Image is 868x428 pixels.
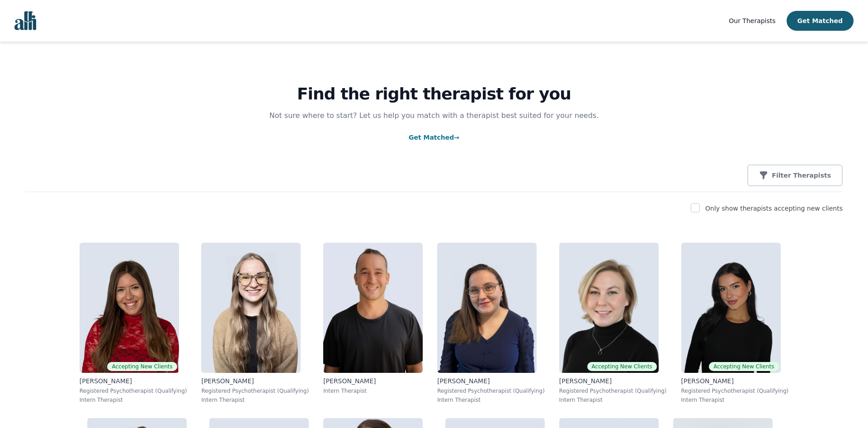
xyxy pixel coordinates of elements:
[559,387,667,395] p: Registered Psychotherapist (Qualifying)
[705,205,843,212] label: Only show therapists accepting new clients
[107,362,177,371] span: Accepting New Clients
[747,165,843,186] button: Filter Therapists
[323,243,423,373] img: Kavon_Banejad
[729,17,775,24] span: Our Therapists
[80,396,187,404] p: Intern Therapist
[80,387,187,395] p: Registered Psychotherapist (Qualifying)
[454,134,459,141] span: →
[80,243,179,373] img: Alisha_Levine
[437,376,545,386] p: [PERSON_NAME]
[437,387,545,395] p: Registered Psychotherapist (Qualifying)
[587,362,657,371] span: Accepting New Clients
[201,243,301,373] img: Faith_Woodley
[709,362,778,371] span: Accepting New Clients
[729,15,775,26] a: Our Therapists
[25,85,843,103] h1: Find the right therapist for you
[681,396,789,404] p: Intern Therapist
[787,11,854,31] button: Get Matched
[323,376,423,386] p: [PERSON_NAME]
[681,376,789,386] p: [PERSON_NAME]
[437,243,537,373] img: Vanessa_McCulloch
[72,235,194,411] a: Alisha_LevineAccepting New Clients[PERSON_NAME]Registered Psychotherapist (Qualifying)Intern Ther...
[80,376,187,386] p: [PERSON_NAME]
[201,387,309,395] p: Registered Psychotherapist (Qualifying)
[681,387,789,395] p: Registered Psychotherapist (Qualifying)
[409,134,459,141] a: Get Matched
[260,110,608,121] p: Not sure where to start? Let us help you match with a therapist best suited for your needs.
[201,396,309,404] p: Intern Therapist
[194,235,316,411] a: Faith_Woodley[PERSON_NAME]Registered Psychotherapist (Qualifying)Intern Therapist
[323,387,423,395] p: Intern Therapist
[674,235,796,411] a: Alyssa_TweedieAccepting New Clients[PERSON_NAME]Registered Psychotherapist (Qualifying)Intern The...
[201,376,309,386] p: [PERSON_NAME]
[430,235,552,411] a: Vanessa_McCulloch[PERSON_NAME]Registered Psychotherapist (Qualifying)Intern Therapist
[316,235,430,411] a: Kavon_Banejad[PERSON_NAME]Intern Therapist
[559,396,667,404] p: Intern Therapist
[681,243,781,373] img: Alyssa_Tweedie
[437,396,545,404] p: Intern Therapist
[772,171,831,180] p: Filter Therapists
[14,11,36,30] img: alli logo
[552,235,674,411] a: Jocelyn_CrawfordAccepting New Clients[PERSON_NAME]Registered Psychotherapist (Qualifying)Intern T...
[559,376,667,386] p: [PERSON_NAME]
[559,243,659,373] img: Jocelyn_Crawford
